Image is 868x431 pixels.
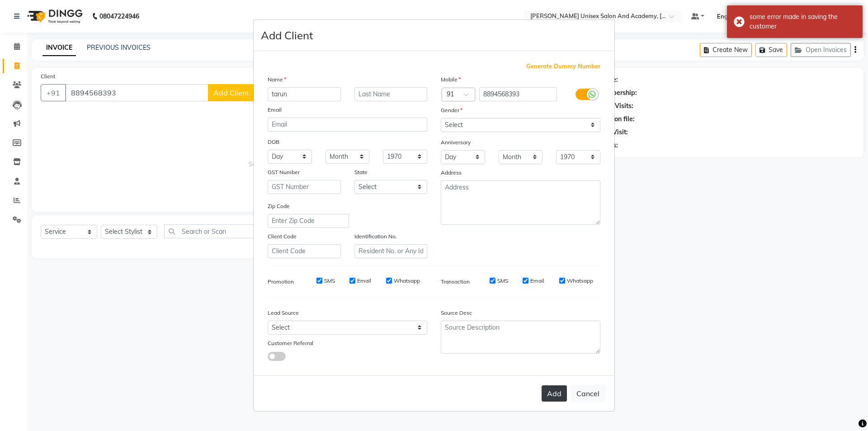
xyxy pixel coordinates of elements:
label: Whatsapp [394,277,420,285]
label: Email [268,106,282,114]
label: Client Code [268,232,297,241]
label: Email [357,277,371,285]
h4: Add Client [261,27,313,43]
label: Whatsapp [567,277,593,285]
input: GST Number [268,180,341,194]
button: Cancel [571,385,605,402]
input: Mobile [479,87,557,101]
label: Name [268,76,286,84]
label: GST Number [268,168,300,176]
input: First Name [268,87,341,101]
label: Lead Source [268,309,299,317]
label: SMS [324,277,335,285]
label: Mobile [441,76,461,84]
label: Gender [441,106,462,114]
label: Identification No. [354,232,397,241]
label: DOB [268,138,279,146]
input: Resident No. or Any Id [354,244,428,258]
input: Client Code [268,244,341,258]
button: Add [542,385,567,402]
span: Generate Dummy Number [526,62,600,71]
label: Address [441,169,462,177]
label: Transaction [441,278,470,286]
label: State [354,168,368,176]
label: Email [530,277,544,285]
label: Source Desc [441,309,472,317]
input: Email [268,118,427,132]
div: some error made in saving the customer [750,12,856,31]
label: Promotion [268,278,294,286]
label: Anniversary [441,138,471,147]
input: Last Name [354,87,428,101]
label: Customer Referral [268,339,313,347]
label: Zip Code [268,202,290,210]
label: SMS [497,277,508,285]
input: Enter Zip Code [268,214,349,228]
